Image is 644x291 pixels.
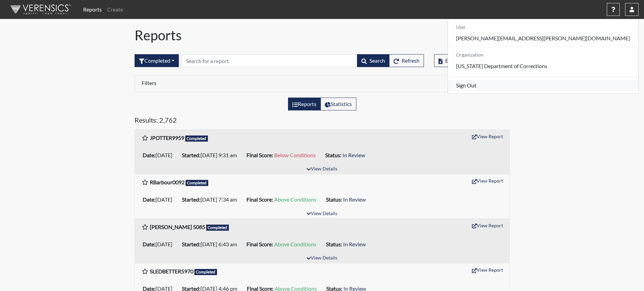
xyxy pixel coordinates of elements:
[434,54,475,67] button: Export List
[179,239,244,250] li: [DATE] 6:43 am
[150,179,185,185] b: RBarbour0092
[206,225,229,231] span: Completed
[325,152,341,158] b: Status:
[448,22,638,33] h6: User
[389,54,424,67] button: Refresh
[469,220,506,231] button: View Report
[179,150,244,161] li: [DATE] 9:31 am
[357,54,389,67] button: Search
[448,80,638,91] a: Sign Out
[469,175,506,186] button: View Report
[143,152,156,158] b: Date:
[469,131,506,142] button: View Report
[342,152,365,158] span: In Review
[135,116,510,127] h5: Results: 2,762
[343,241,366,247] span: In Review
[274,241,316,247] span: Above Conditions
[445,57,471,64] span: Export List
[182,54,357,67] input: Search by Registration ID, Interview Number, or Investigation Name.
[326,196,342,203] b: Status:
[288,98,321,110] label: View the list of reports
[194,269,217,275] span: Completed
[246,241,273,247] b: Final Score:
[320,98,356,110] label: View statistics about completed interviews
[326,241,342,247] b: Status:
[182,152,200,158] b: Started:
[182,196,200,203] b: Started:
[150,134,184,141] b: JPOTTER9959
[304,254,340,263] button: View Details
[274,196,316,203] span: Above Conditions
[137,80,508,88] div: Click to expand/collapse filters
[135,27,510,43] h1: Reports
[448,61,638,71] p: [US_STATE] Department of Corrections
[343,196,366,203] span: In Review
[142,80,317,86] h6: Filters
[186,180,209,186] span: Completed
[140,150,179,161] li: [DATE]
[140,239,179,250] li: [DATE]
[104,3,126,16] a: Create
[135,54,179,67] div: Filter by interview status
[150,268,193,274] b: SLEDBETTER5970
[274,152,316,158] span: Below Conditions
[143,241,156,247] b: Date:
[369,57,385,64] span: Search
[182,241,200,247] b: Started:
[246,196,273,203] b: Final Score:
[80,3,104,16] a: Reports
[140,194,179,205] li: [DATE]
[304,165,340,174] button: View Details
[135,54,179,67] button: Completed
[179,194,244,205] li: [DATE] 7:34 am
[185,136,208,142] span: Completed
[448,49,638,61] h6: Organization
[304,209,340,219] button: View Details
[143,196,156,203] b: Date:
[448,33,638,44] a: [PERSON_NAME][EMAIL_ADDRESS][PERSON_NAME][DOMAIN_NAME]
[402,57,420,64] span: Refresh
[246,152,273,158] b: Final Score:
[469,265,506,275] button: View Report
[150,224,205,230] b: [PERSON_NAME] 5085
